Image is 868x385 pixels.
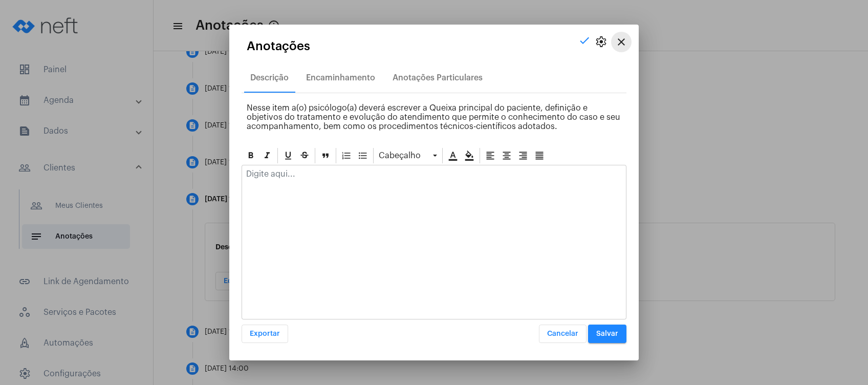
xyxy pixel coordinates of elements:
[355,148,371,163] div: Bullet List
[306,73,375,82] div: Encaminhamento
[591,32,611,52] button: settings
[259,148,275,163] div: Itálico
[250,73,289,82] div: Descrição
[445,148,461,163] div: Cor do texto
[595,36,607,48] span: settings
[515,148,531,163] div: Alinhar à direita
[250,330,280,337] span: Exportar
[393,73,483,82] div: Anotações Particulares
[539,325,587,343] button: Cancelar
[376,148,440,163] div: Cabeçalho
[532,148,547,163] div: Alinhar justificado
[318,148,333,163] div: Blockquote
[297,148,312,163] div: Strike
[596,330,618,337] span: Salvar
[547,330,578,337] span: Cancelar
[243,148,258,163] div: Negrito
[247,104,620,131] span: Nesse item a(o) psicólogo(a) deverá escrever a Queixa principal do paciente, definição e objetivo...
[499,148,514,163] div: Alinhar ao centro
[462,148,477,163] div: Cor de fundo
[483,148,498,163] div: Alinhar à esquerda
[280,148,296,163] div: Sublinhado
[242,325,288,343] button: Exportar
[339,148,354,163] div: Ordered List
[588,325,626,343] button: Salvar
[578,34,591,47] mat-icon: check
[247,39,310,53] span: Anotações
[615,36,627,48] mat-icon: close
